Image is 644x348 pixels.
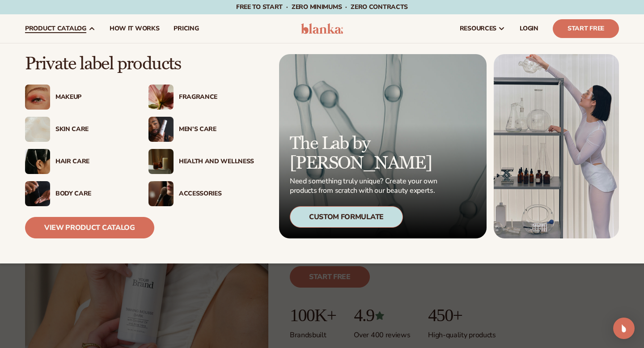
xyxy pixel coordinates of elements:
a: Male hand applying moisturizer. Body Care [25,181,131,206]
span: product catalog [25,25,86,32]
img: Male hand applying moisturizer. [25,181,50,206]
div: Open Intercom Messenger [613,318,635,339]
img: Female with glitter eye makeup. [25,85,50,110]
img: logo [301,23,343,34]
a: Cream moisturizer swatch. Skin Care [25,117,131,142]
a: Female with makeup brush. Accessories [148,181,254,206]
a: pricing [166,14,206,43]
span: pricing [174,25,199,32]
img: Female hair pulled back with clips. [25,149,50,174]
img: Pink blooming flower. [148,85,174,110]
a: LOGIN [513,14,546,43]
span: LOGIN [520,25,538,32]
a: resources [453,14,513,43]
div: Skin Care [55,126,131,133]
img: Male holding moisturizer bottle. [148,117,174,142]
span: Free to start · ZERO minimums · ZERO contracts [236,3,408,11]
img: Candles and incense on table. [148,149,174,174]
img: Cream moisturizer swatch. [25,117,50,142]
a: Male holding moisturizer bottle. Men’s Care [148,117,254,142]
a: Start Free [553,19,619,38]
span: resources [460,25,496,32]
img: Female with makeup brush. [148,181,174,206]
div: Men’s Care [179,126,254,133]
div: Accessories [179,190,254,198]
a: View Product Catalog [25,217,154,238]
img: Female in lab with equipment. [494,54,619,238]
div: Makeup [55,93,131,101]
div: Body Care [55,190,131,198]
a: Female with glitter eye makeup. Makeup [25,85,131,110]
a: product catalog [18,14,102,43]
div: Health And Wellness [179,158,254,166]
a: How It Works [102,14,167,43]
div: Custom Formulate [290,206,403,228]
div: Fragrance [179,93,254,101]
a: Microscopic product formula. The Lab by [PERSON_NAME] Need something truly unique? Create your ow... [279,54,487,238]
p: The Lab by [PERSON_NAME] [290,134,440,173]
a: Pink blooming flower. Fragrance [148,85,254,110]
p: Private label products [25,54,254,74]
div: Hair Care [55,158,131,166]
p: Need something truly unique? Create your own products from scratch with our beauty experts. [290,177,440,195]
a: Female hair pulled back with clips. Hair Care [25,149,131,174]
span: How It Works [110,25,160,32]
a: Candles and incense on table. Health And Wellness [148,149,254,174]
